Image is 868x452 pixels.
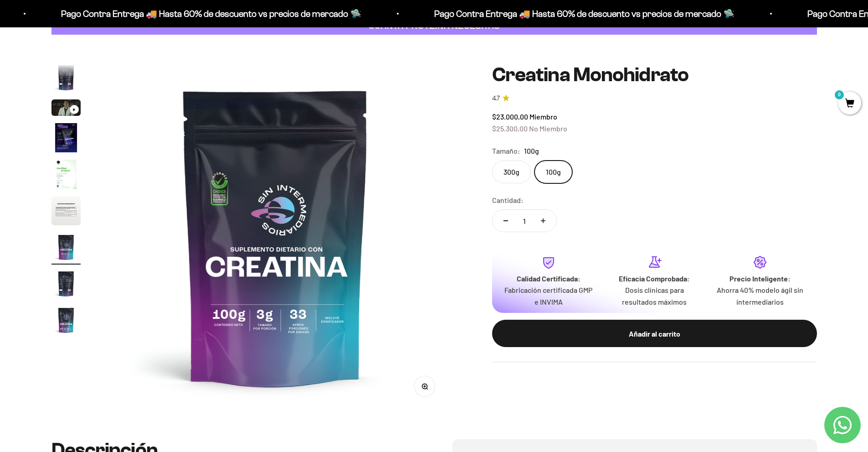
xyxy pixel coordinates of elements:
strong: Calidad Certificada: [517,274,580,283]
button: Ir al artículo 9 [51,306,81,338]
button: Ir al artículo 5 [51,160,81,192]
span: 4.7 [492,94,500,104]
button: Ir al artículo 7 [51,233,81,265]
button: Ir al artículo 4 [51,123,81,155]
p: Ahorra 40% modelo ágil sin intermediarios [714,284,806,307]
p: Fabricación certificada GMP e INVIMA [503,284,594,307]
button: Añadir al carrito [492,320,817,347]
div: Añadir al carrito [510,328,799,340]
img: Creatina Monohidrato [103,64,448,410]
span: No Miembro [529,124,567,133]
img: Creatina Monohidrato [51,196,81,225]
a: 4.74.7 de 5.0 estrellas [492,94,817,104]
span: Miembro [529,112,557,121]
span: $23.000,00 [492,112,528,121]
a: 0 [838,99,861,109]
mark: 0 [834,89,845,100]
p: Pago Contra Entrega 🚚 Hasta 60% de descuento vs precios de mercado 🛸 [304,6,605,21]
strong: Precio Inteligente: [729,274,791,283]
button: Reducir cantidad [493,210,519,232]
label: Cantidad: [492,194,524,206]
legend: Tamaño: [492,145,520,157]
span: 100g [524,145,539,157]
img: Creatina Monohidrato [51,63,81,92]
p: Dosis clínicas para resultados máximos [609,284,700,307]
button: Ir al artículo 2 [51,63,81,95]
button: Aumentar cantidad [530,210,556,232]
h1: Creatina Monohidrato [492,64,817,86]
button: Ir al artículo 8 [51,269,81,301]
img: Creatina Monohidrato [51,233,81,262]
button: Ir al artículo 6 [51,196,81,228]
img: Creatina Monohidrato [51,160,81,189]
span: $25.300,00 [492,124,528,133]
button: Ir al artículo 3 [51,99,81,119]
img: Creatina Monohidrato [51,123,81,152]
img: Creatina Monohidrato [51,306,81,335]
strong: Eficacia Comprobada: [619,274,690,283]
img: Creatina Monohidrato [51,269,81,298]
